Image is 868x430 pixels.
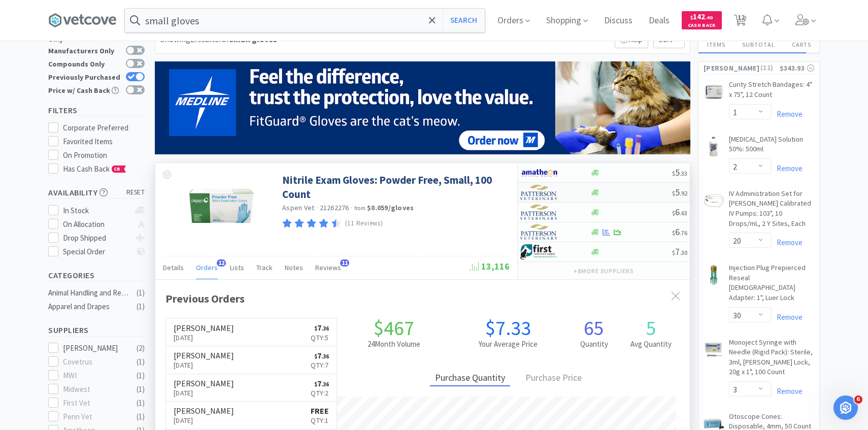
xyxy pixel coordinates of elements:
h2: Avg Quantity [622,338,680,350]
span: Track [256,263,273,272]
img: 66a70198c4c648838cf6b989eac5e370_54489.jpeg [704,265,724,285]
h5: Suppliers [48,324,145,336]
span: . 36 [321,353,329,360]
a: [MEDICAL_DATA] Solution 50%: 500ml [729,135,814,158]
span: $ [672,249,675,256]
div: In Stock [63,205,130,217]
button: Search [443,9,485,32]
span: [PERSON_NAME] [704,62,759,74]
p: Qty: 2 [311,387,328,399]
h5: Availability [48,187,145,199]
a: Remove [772,312,803,322]
iframe: Intercom live chat [833,395,858,420]
span: 21262276 [320,203,349,212]
span: 12 [217,259,226,267]
div: ( 1 ) [137,383,145,395]
h2: Your Average Price [451,338,565,350]
span: Lists [230,263,244,272]
h6: [PERSON_NAME] [174,379,234,387]
img: 84cd0f4321f4488685a38fcffeb7038c_166171.jpeg [188,173,254,239]
p: Qty: 1 [311,415,329,426]
span: · [351,203,353,212]
div: First Vet [63,397,126,409]
span: Reviews [315,263,341,272]
img: 54801931f6524b819ff30b2762aa02b6_56167.jpeg [704,137,724,157]
a: $142.40Cash Back [682,7,722,34]
span: Orders [196,263,218,272]
div: Purchase Quantity [430,371,510,386]
img: 67d67680309e4a0bb49a5ff0391dcc42_6.png [520,244,558,259]
img: f5e969b455434c6296c6d81ef179fa71_3.png [520,224,558,240]
h2: Quantity [565,338,623,350]
span: $ [314,381,317,388]
span: . 40 [705,14,713,21]
span: $ [314,325,317,332]
div: ( 1 ) [137,356,145,368]
span: 6 [672,206,687,218]
a: IV Administration Set for [PERSON_NAME] Calibrated IV Pumps: 103", 10 Drops/mL, 2 Y Sites, Each [729,189,814,233]
div: ( 1 ) [137,370,145,382]
div: Midwest [63,383,126,395]
span: 7 [672,246,687,257]
span: $ [314,353,317,360]
div: Previously Purchased [48,72,121,81]
div: Corporate Preferred [63,122,145,134]
button: +8more suppliers [569,264,639,278]
div: ( 2 ) [137,342,145,354]
h5: Categories [48,270,145,281]
div: Special Order [63,246,130,258]
span: $ [672,229,675,237]
div: Animal Handling and Restraints [48,287,130,299]
span: 5 [672,186,687,198]
div: [PERSON_NAME] [63,342,126,354]
img: 3331a67d23dc422aa21b1ec98afbf632_11.png [520,165,558,180]
span: . 63 [680,209,687,217]
div: ( 1 ) [137,397,145,409]
span: . 36 [321,381,329,388]
span: Cash Back [688,23,716,29]
span: ( 12 ) [759,63,780,73]
p: [DATE] [174,332,234,343]
img: f5e969b455434c6296c6d81ef179fa71_3.png [520,205,558,220]
img: ccb3f97e1eca47d1840e210429276cfb_53231.jpeg [704,82,724,102]
span: Has Cash Back [63,164,126,174]
input: Search by item, sku, manufacturer, ingredient, size... [125,9,485,32]
span: $ [672,170,675,177]
p: [DATE] [174,387,234,399]
span: Aspen Vet [282,203,314,212]
img: 8965884e906f4689819bc04d9bf23277_82227.jpeg [704,340,724,360]
div: ( 1 ) [137,301,145,313]
span: 11 [340,259,349,267]
div: Covetrus [63,356,126,368]
div: MWI [63,370,126,382]
div: Purchase Price [520,371,587,386]
a: Remove [772,238,803,247]
h1: $467 [337,318,451,338]
a: Remove [772,386,803,396]
span: . 30 [680,249,687,256]
span: · [316,203,318,212]
div: Drop Shipped [63,232,130,244]
div: On Allocation [63,218,130,230]
a: Curity Stretch Bandages: 4" x 75", 12 Count [729,80,814,104]
a: Deals [645,16,674,25]
a: [PERSON_NAME][DATE]$7.36Qty:2 [166,374,337,402]
span: CB [112,166,122,172]
span: . 36 [321,325,329,332]
img: a62415d2fc5d4f35ac60a70701a706bd.png [155,61,690,154]
a: Monoject Syringe with Needle (Rigid Pack): Sterile, 3ml, [PERSON_NAME] Lock, 20g x 1", 100 Count [729,338,814,381]
span: . 92 [680,189,687,197]
span: $ [672,209,675,217]
a: [PERSON_NAME][DATE]$7.36Qty:7 [166,346,337,374]
span: 13,116 [470,260,510,272]
div: $343.93 [780,62,814,74]
h1: 65 [565,318,623,338]
h6: [PERSON_NAME] [174,324,234,332]
span: 6 [672,226,687,238]
img: f5e969b455434c6296c6d81ef179fa71_3.png [520,185,558,200]
span: Notes [285,263,303,272]
div: ( 1 ) [137,411,145,423]
div: Synced Suppliers Only [48,27,121,43]
h4: Subtotal [733,40,783,49]
h1: $7.33 [451,318,565,338]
